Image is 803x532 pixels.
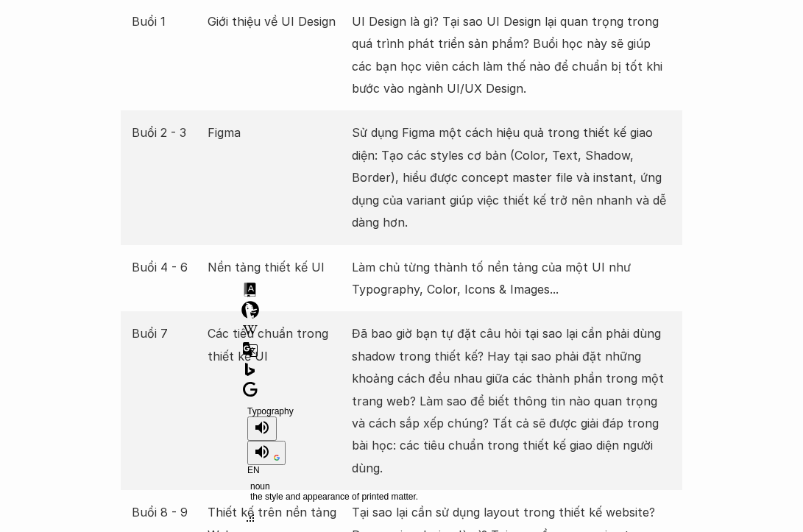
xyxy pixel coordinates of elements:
p: Giới thiệu về UI Design [208,10,344,32]
p: Làm chủ từng thành tố nền tảng của một UI như Typography, Color, Icons & Images... [352,256,671,301]
p: Nền tảng thiết kế UI [208,256,344,278]
p: Buổi 7 [132,322,200,344]
p: Các tiêu chuẩn trong thiết kế UI [208,322,344,367]
p: Sử dụng Figma một cách hiệu quả trong thiết kế giao diện: Tạo các styles cơ bản (Color, Text, Sha... [352,121,671,233]
p: Figma [208,121,344,143]
p: UI Design là gì? Tại sao UI Design lại quan trọng trong quá trình phát triển sản phẩm? Buổi học n... [352,10,671,100]
p: Buổi 1 [132,10,200,32]
p: Buổi 8 - 9 [132,501,200,523]
p: Buổi 2 - 3 [132,121,200,143]
p: Buổi 4 - 6 [132,256,200,278]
